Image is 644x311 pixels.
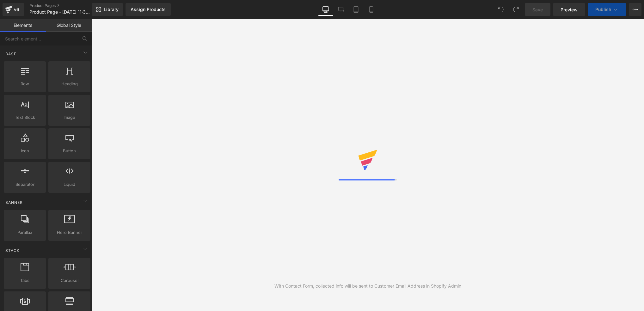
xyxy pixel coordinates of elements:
[629,3,641,16] button: More
[532,6,543,13] span: Save
[364,3,379,16] a: Mobile
[553,3,585,16] a: Preview
[588,3,626,16] button: Publish
[5,199,23,205] span: Banner
[13,5,21,14] div: v6
[92,3,123,16] a: New Library
[104,7,119,12] span: Library
[561,6,578,13] span: Preview
[6,181,44,188] span: Separator
[348,3,364,16] a: Tablet
[29,3,102,8] a: Product Pages
[50,148,89,154] span: Button
[333,3,348,16] a: Laptop
[274,283,461,290] div: With Contact Form, collected info will be sent to Customer Email Address in Shopify Admin
[131,7,166,12] div: Assign Products
[29,9,90,15] span: Product Page - [DATE] 11:38:37
[50,277,89,284] span: Carousel
[318,3,333,16] a: Desktop
[6,148,44,154] span: Icon
[5,247,20,253] span: Stack
[494,3,507,16] button: Undo
[6,277,44,284] span: Tabs
[510,3,522,16] button: Redo
[6,229,44,236] span: Parallax
[595,7,611,12] span: Publish
[50,114,89,121] span: Image
[5,51,17,57] span: Base
[46,19,92,32] a: Global Style
[6,114,44,121] span: Text Block
[3,3,24,16] a: v6
[6,81,44,87] span: Row
[50,81,89,87] span: Heading
[50,229,89,236] span: Hero Banner
[50,181,89,188] span: Liquid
